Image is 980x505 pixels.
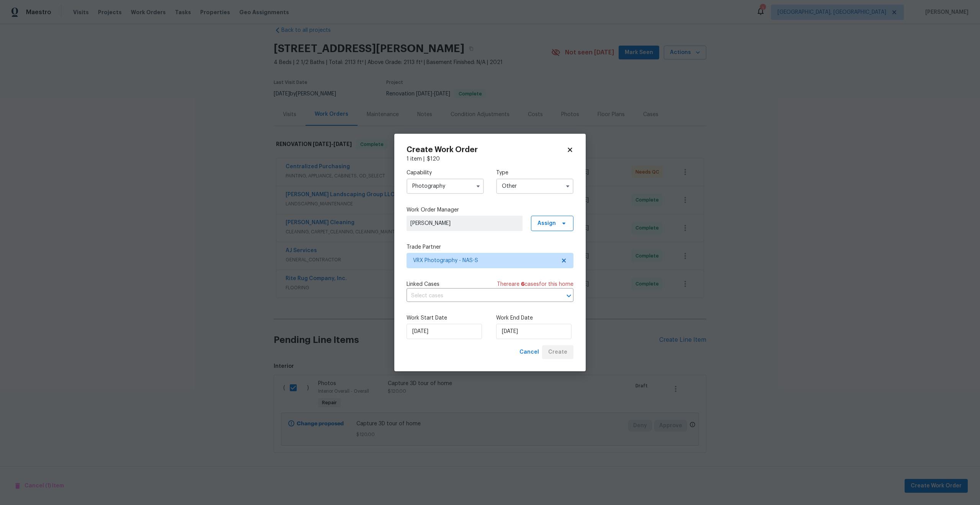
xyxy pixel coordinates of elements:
[410,220,519,227] span: [PERSON_NAME]
[407,243,573,251] label: Trade Partner
[474,182,483,191] button: Show options
[413,257,556,264] span: VRX Photography - NAS-S
[537,220,556,227] span: Assign
[496,314,573,322] label: Work End Date
[407,290,552,302] input: Select cases
[407,206,573,214] label: Work Order Manager
[407,146,567,154] h2: Create Work Order
[407,169,484,177] label: Capability
[407,314,484,322] label: Work Start Date
[519,348,539,357] span: Cancel
[516,345,542,359] button: Cancel
[496,324,572,339] input: M/D/YYYY
[563,182,572,191] button: Show options
[496,179,573,194] input: Select...
[407,280,439,288] span: Linked Cases
[521,282,524,287] span: 6
[496,169,573,177] label: Type
[407,324,482,339] input: M/D/YYYY
[427,156,440,162] span: $ 120
[497,280,573,288] span: There are case s for this home
[407,155,573,163] div: 1 item |
[563,290,574,301] button: Open
[407,179,484,194] input: Select...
